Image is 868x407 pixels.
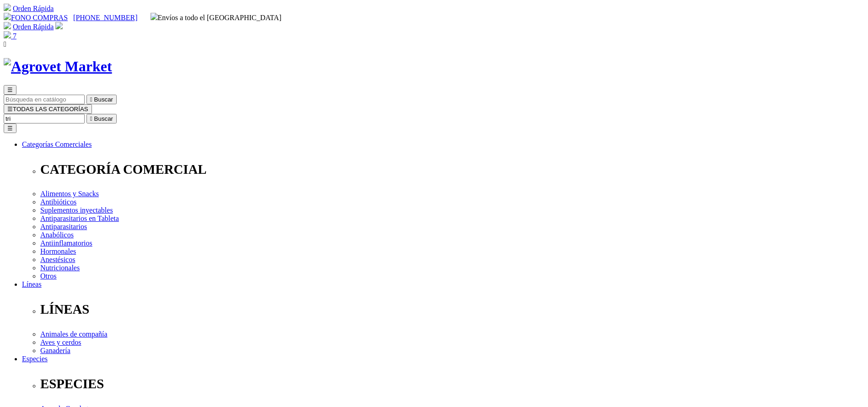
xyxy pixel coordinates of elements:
i:  [90,115,92,122]
input: Buscar [4,114,85,123]
i:  [4,40,6,48]
span: 7 [13,32,16,40]
a: Nutricionales [40,264,80,272]
a: 7 [4,32,16,40]
a: Anabólicos [40,231,74,239]
input: Buscar [4,95,85,104]
button: ☰ [4,85,16,95]
a: Acceda a su cuenta de cliente [55,23,63,31]
i:  [90,96,92,103]
a: Antiparasitarios [40,223,87,230]
a: Líneas [22,280,42,288]
a: Orden Rápida [13,23,54,31]
a: Suplementos inyectables [40,206,113,214]
button:  Buscar [86,95,117,104]
img: shopping-cart.svg [4,4,11,11]
img: delivery-truck.svg [151,13,158,20]
img: phone.svg [4,13,11,20]
a: Antiparasitarios en Tableta [40,214,119,222]
a: FONO COMPRAS [4,14,68,21]
span: Buscar [94,96,113,103]
span: ☰ [7,86,13,93]
a: [PHONE_NUMBER] [73,14,137,21]
p: CATEGORÍA COMERCIAL [40,162,864,177]
button: ☰TODAS LAS CATEGORÍAS [4,104,92,114]
a: Categorías Comerciales [22,140,92,148]
span: ☰ [7,106,13,112]
a: Antiinflamatorios [40,239,92,247]
a: Anestésicos [40,256,75,263]
a: Alimentos y Snacks [40,190,99,198]
iframe: Brevo live chat [5,308,158,402]
p: LÍNEAS [40,302,864,317]
a: Otros [40,272,57,280]
a: Antibióticos [40,198,76,206]
img: Agrovet Market [4,58,112,75]
img: shopping-bag.svg [4,31,11,38]
a: Orden Rápida [13,5,54,12]
span: Envíos a todo el [GEOGRAPHIC_DATA] [151,14,282,21]
span: Buscar [94,115,113,122]
img: user.svg [55,22,63,29]
img: shopping-cart.svg [4,22,11,29]
button: ☰ [4,123,16,133]
p: ESPECIES [40,376,864,391]
a: Hormonales [40,247,76,255]
button:  Buscar [86,114,117,123]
